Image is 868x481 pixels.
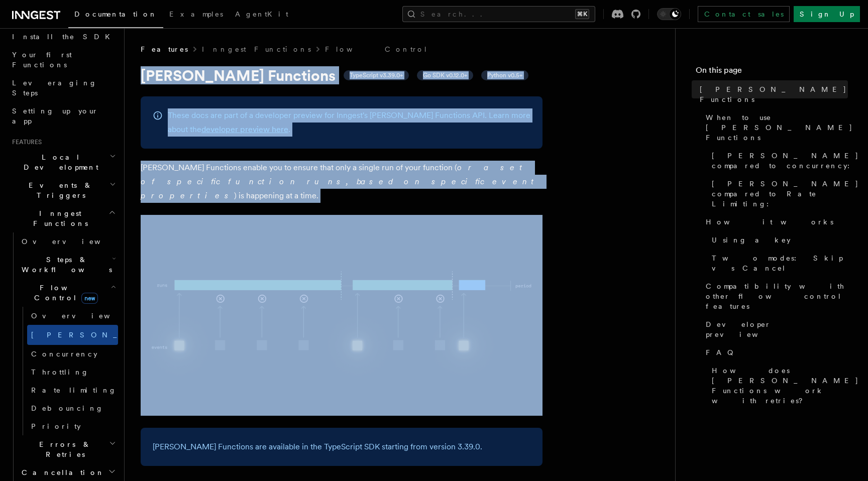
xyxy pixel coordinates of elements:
[18,251,118,279] button: Steps & Workflows
[8,46,118,74] a: Your first Functions
[235,10,288,18] span: AgentKit
[702,315,848,343] a: Developer preview
[708,175,848,213] a: [PERSON_NAME] compared to Rate Limiting:
[74,10,157,18] span: Documentation
[8,204,118,232] button: Inngest Functions
[657,8,681,20] button: Toggle dark mode
[27,307,118,325] a: Overview
[698,6,790,22] a: Contact sales
[8,148,118,176] button: Local Development
[423,71,467,79] span: Go SDK v0.12.0+
[31,404,103,412] span: Debouncing
[18,283,111,303] span: Flow Control
[794,6,860,22] a: Sign Up
[8,28,118,46] a: Install the SDK
[12,33,116,41] span: Install the SDK
[12,79,97,97] span: Leveraging Steps
[141,215,542,416] img: Singleton Functions only process one run at a time.
[201,125,288,134] a: developer preview here
[712,235,791,245] span: Using a key
[31,312,135,320] span: Overview
[202,44,311,54] a: Inngest Functions
[31,331,178,339] span: [PERSON_NAME]
[18,255,112,275] span: Steps & Workflows
[8,152,110,172] span: Local Development
[700,84,848,104] span: [PERSON_NAME] Functions
[696,80,848,108] a: [PERSON_NAME] Functions
[702,343,848,362] a: FAQ
[22,237,125,246] span: Overview
[141,44,188,54] span: Features
[350,71,403,79] span: TypeScript v3.39.0+
[402,6,595,22] button: Search...⌘K
[68,3,163,28] a: Documentation
[708,249,848,277] a: Two modes: Skip vs Cancel
[706,347,738,357] span: FAQ
[27,399,118,417] a: Debouncing
[706,217,833,227] span: How it works
[18,435,118,463] button: Errors & Retries
[27,417,118,435] a: Priority
[712,179,859,209] span: [PERSON_NAME] compared to Rate Limiting:
[325,44,428,54] a: Flow Control
[8,74,118,102] a: Leveraging Steps
[18,279,118,307] button: Flow Controlnew
[708,231,848,249] a: Using a key
[712,366,859,406] span: How does [PERSON_NAME] Functions work with retries?
[141,161,542,203] p: [PERSON_NAME] Functions enable you to ensure that only a single run of your function ( ) is happe...
[706,281,848,311] span: Compatibility with other flow control features
[141,66,542,84] h1: [PERSON_NAME] Functions
[712,253,848,273] span: Two modes: Skip vs Cancel
[168,108,530,137] p: These docs are part of a developer preview for Inngest's [PERSON_NAME] Functions API. Learn more ...
[8,180,110,200] span: Events & Triggers
[487,71,522,79] span: Python v0.5+
[708,147,848,175] a: [PERSON_NAME] compared to concurrency:
[169,10,223,18] span: Examples
[708,362,848,410] a: How does [PERSON_NAME] Functions work with retries?
[27,345,118,363] a: Concurrency
[8,138,42,146] span: Features
[8,102,118,130] a: Setting up your app
[696,64,848,80] h4: On this page
[8,176,118,204] button: Events & Triggers
[18,232,118,251] a: Overview
[712,151,859,171] span: [PERSON_NAME] compared to concurrency:
[31,386,117,394] span: Rate limiting
[31,422,81,430] span: Priority
[27,325,118,345] a: [PERSON_NAME]
[141,163,538,200] em: or a set of specific function runs, based on specific event properties
[27,381,118,399] a: Rate limiting
[229,3,294,27] a: AgentKit
[702,108,848,147] a: When to use [PERSON_NAME] Functions
[702,213,848,231] a: How it works
[12,107,98,125] span: Setting up your app
[18,439,109,459] span: Errors & Retries
[81,293,98,304] span: new
[163,3,229,27] a: Examples
[31,368,89,376] span: Throttling
[706,319,848,339] span: Developer preview
[27,363,118,381] a: Throttling
[31,350,97,358] span: Concurrency
[18,467,104,477] span: Cancellation
[153,440,530,454] p: [PERSON_NAME] Functions are available in the TypeScript SDK starting from version 3.39.0.
[575,9,589,19] kbd: ⌘K
[12,51,72,69] span: Your first Functions
[8,208,108,228] span: Inngest Functions
[702,277,848,315] a: Compatibility with other flow control features
[18,307,118,435] div: Flow Controlnew
[706,112,853,143] span: When to use [PERSON_NAME] Functions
